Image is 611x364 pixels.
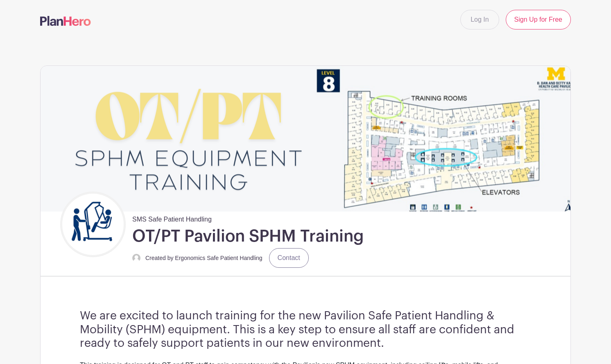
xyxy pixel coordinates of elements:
img: event_banner_9671.png [41,66,570,211]
h1: OT/PT Pavilion SPHM Training [132,226,364,246]
img: default-ce2991bfa6775e67f084385cd625a349d9dcbb7a52a09fb2fda1e96e2d18dcdb.png [132,254,140,262]
img: Untitled%20design.png [62,194,124,255]
img: logo-507f7623f17ff9eddc593b1ce0a138ce2505c220e1c5a4e2b4648c50719b7d32.svg [40,16,91,26]
a: Contact [269,248,309,268]
h3: We are excited to launch training for the new Pavilion Safe Patient Handling & Mobility (SPHM) eq... [80,309,531,350]
a: Log In [460,10,499,29]
a: Sign Up for Free [506,10,571,29]
small: Created by Ergonomics Safe Patient Handling [145,255,263,261]
span: SMS Safe Patient Handling [132,211,212,224]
